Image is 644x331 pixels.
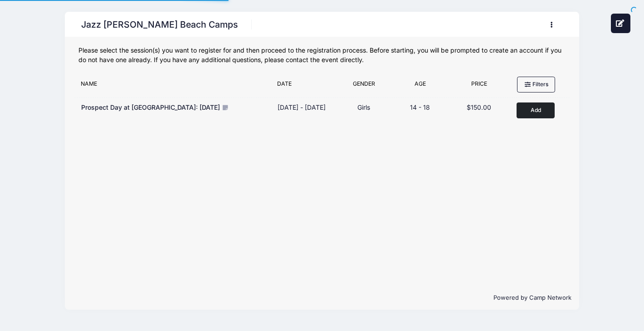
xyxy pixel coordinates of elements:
[337,80,391,92] div: Gender
[467,103,491,111] span: $150.00
[278,102,326,112] div: [DATE] - [DATE]
[357,103,370,111] span: Girls
[273,80,337,92] div: Date
[517,102,555,118] button: Add
[81,103,220,111] span: Prospect Day at [GEOGRAPHIC_DATA]: [DATE]
[76,80,273,92] div: Name
[450,80,509,92] div: Price
[73,293,572,302] p: Powered by Camp Network
[78,46,566,65] div: Please select the session(s) you want to register for and then proceed to the registration proces...
[410,103,430,111] span: 14 - 18
[391,80,450,92] div: Age
[78,17,241,33] h1: Jazz [PERSON_NAME] Beach Camps
[517,77,555,92] button: Filters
